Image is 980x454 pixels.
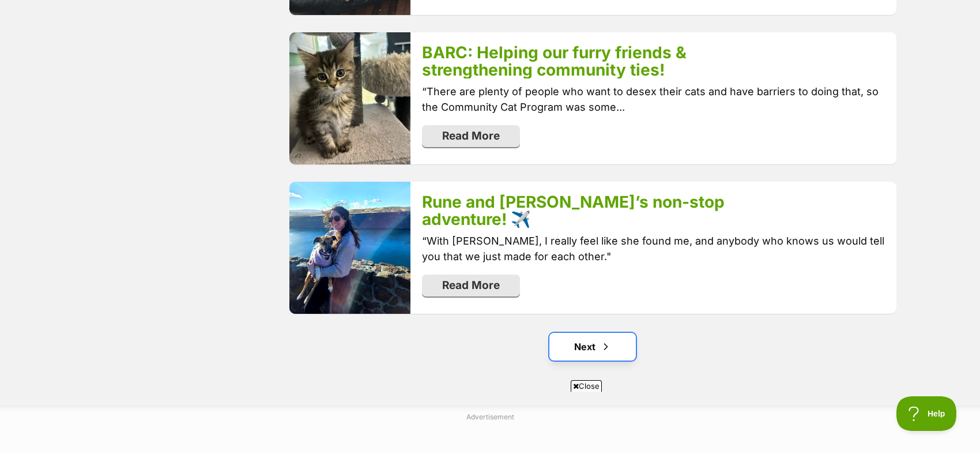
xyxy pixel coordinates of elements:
[422,125,520,147] a: Read More
[289,182,410,314] img: zlk9p3gbvuu9cvcqocmi.jpg
[289,333,896,361] nav: Pagination
[422,43,687,80] a: BARC: Helping our furry friends & strengthening community ties!
[422,84,884,115] p: “There are plenty of people who want to desex their cats and have barriers to doing that, so the ...
[896,396,957,431] iframe: Help Scout Beacon - Open
[289,32,410,164] img: ikujvq85xsy2ksil8ung.webp
[422,233,884,264] p: “With [PERSON_NAME], I really feel like she found me, and anybody who knows us would tell you tha...
[422,192,725,229] a: Rune and [PERSON_NAME]’s non-stop adventure! ✈️
[549,333,636,361] a: Next page
[210,396,770,448] iframe: Advertisement
[571,380,602,392] span: Close
[422,275,520,297] a: Read More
